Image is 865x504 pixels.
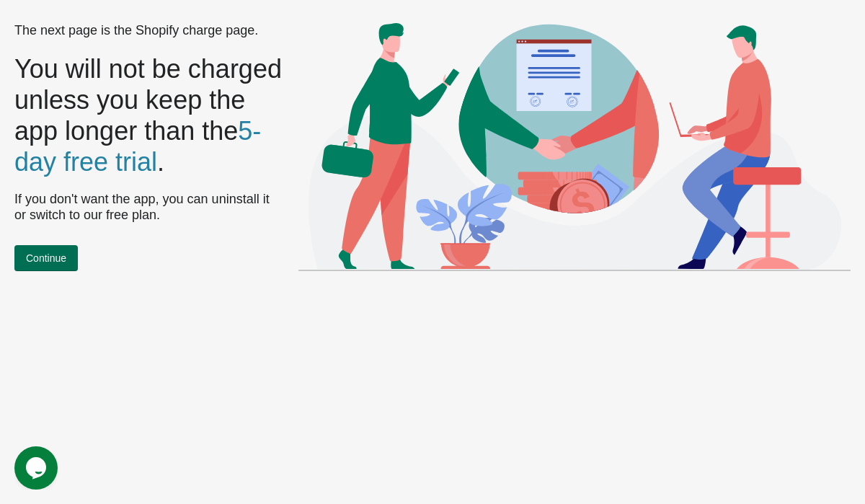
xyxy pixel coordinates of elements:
[14,245,78,271] button: Continue
[14,446,61,490] iframe: chat widget
[14,53,284,178] p: You will not be charged unless you keep the app longer than the .
[14,23,284,39] p: The next page is the Shopify charge page.
[14,192,284,223] p: If you don't want the app, you can uninstall it or switch to our free plan.
[26,252,66,264] span: Continue
[14,116,261,177] span: 5-day free trial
